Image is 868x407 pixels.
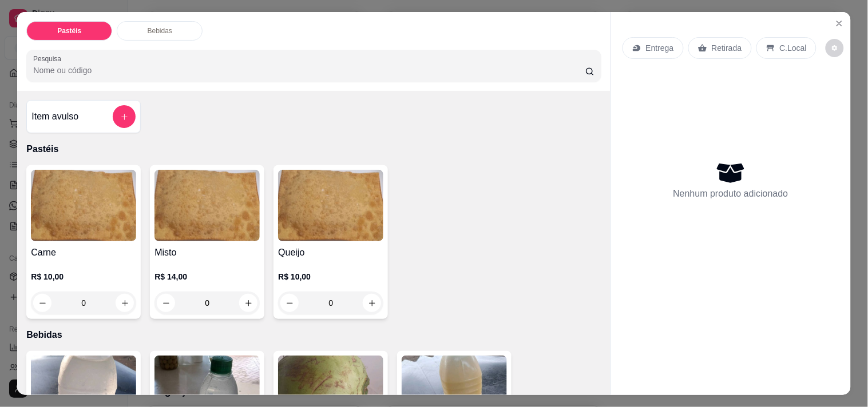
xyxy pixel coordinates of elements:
[826,39,844,57] button: decrease-product-quantity
[278,246,383,260] h4: Queijo
[31,246,136,260] h4: Carne
[278,170,383,241] img: product-image
[646,42,674,54] p: Entrega
[239,294,257,312] button: increase-product-quantity
[33,54,65,63] label: Pesquisa
[278,271,383,282] p: R$ 10,00
[113,105,136,128] button: add-separate-item
[673,187,788,201] p: Nenhum produto adicionado
[712,42,742,54] p: Retirada
[57,26,81,35] p: Pastéis
[33,294,51,312] button: decrease-product-quantity
[31,271,136,282] p: R$ 10,00
[154,170,260,241] img: product-image
[31,170,136,241] img: product-image
[154,246,260,260] h4: Misto
[830,14,849,33] button: Close
[31,110,78,123] h4: Item avulso
[26,142,601,156] p: Pastéis
[33,65,585,76] input: Pesquisa
[157,294,175,312] button: decrease-product-quantity
[148,26,172,35] p: Bebidas
[363,294,381,312] button: increase-product-quantity
[780,42,807,54] p: C.Local
[26,328,601,342] p: Bebidas
[116,294,134,312] button: increase-product-quantity
[154,271,260,282] p: R$ 14,00
[280,294,299,312] button: decrease-product-quantity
